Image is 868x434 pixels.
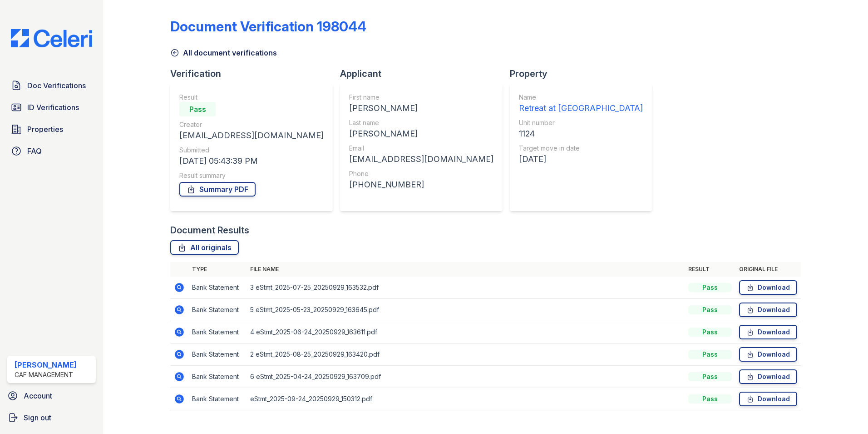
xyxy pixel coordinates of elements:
[27,80,86,91] span: Doc Verifications
[739,392,797,406] a: Download
[349,178,493,191] div: [PHONE_NUMBER]
[349,153,493,166] div: [EMAIL_ADDRESS][DOMAIN_NAME]
[510,67,659,80] div: Property
[188,277,247,299] td: Bank Statement
[349,102,493,115] div: [PERSON_NAME]
[188,262,247,277] th: Type
[188,343,247,366] td: Bank Statement
[188,366,247,388] td: Bank Statement
[247,277,685,299] td: 3 eStmt_2025-07-25_20250929_163532.pdf
[4,387,99,405] a: Account
[685,262,735,277] th: Result
[519,102,643,115] div: Retreat at [GEOGRAPHIC_DATA]
[188,299,247,321] td: Bank Statement
[27,146,42,156] span: FAQ
[170,240,239,255] a: All originals
[24,390,52,401] span: Account
[735,262,801,277] th: Original file
[170,47,277,58] a: All document verifications
[688,394,732,404] div: Pass
[739,325,797,339] a: Download
[519,93,643,115] a: Name Retreat at [GEOGRAPHIC_DATA]
[349,118,493,127] div: Last name
[179,93,324,102] div: Result
[247,343,685,366] td: 2 eStmt_2025-08-25_20250929_163420.pdf
[170,18,366,35] div: Document Verification 198044
[688,328,732,337] div: Pass
[179,155,324,167] div: [DATE] 05:43:39 PM
[688,350,732,359] div: Pass
[739,280,797,295] a: Download
[349,169,493,178] div: Phone
[179,102,216,116] div: Pass
[247,321,685,343] td: 4 eStmt_2025-06-24_20250929_163611.pdf
[170,67,340,80] div: Verification
[4,29,99,47] img: CE_Logo_Blue-a8612792a0a2168367f1c8372b55b34899dd931a85d93a1a3d3e32e68fde9ad4.png
[739,369,797,384] a: Download
[519,144,643,153] div: Target move in date
[27,124,63,135] span: Properties
[179,182,256,197] a: Summary PDF
[688,372,732,381] div: Pass
[188,321,247,343] td: Bank Statement
[179,171,324,180] div: Result summary
[349,144,493,153] div: Email
[15,359,77,370] div: [PERSON_NAME]
[739,303,797,317] a: Download
[247,299,685,321] td: 5 eStmt_2025-05-23_20250929_163645.pdf
[179,146,324,155] div: Submitted
[247,388,685,410] td: eStmt_2025-09-24_20250929_150312.pdf
[7,76,96,95] a: Doc Verifications
[247,366,685,388] td: 6 eStmt_2025-04-24_20250929_163709.pdf
[7,120,96,138] a: Properties
[24,412,51,423] span: Sign out
[688,305,732,314] div: Pass
[7,142,96,160] a: FAQ
[4,409,99,427] a: Sign out
[15,370,77,379] div: CAF Management
[188,388,247,410] td: Bank Statement
[27,102,79,113] span: ID Verifications
[519,127,643,140] div: 1124
[688,283,732,292] div: Pass
[739,347,797,362] a: Download
[349,93,493,102] div: First name
[170,224,249,237] div: Document Results
[179,120,324,129] div: Creator
[247,262,685,277] th: File name
[340,67,510,80] div: Applicant
[7,98,96,116] a: ID Verifications
[519,118,643,127] div: Unit number
[179,129,324,142] div: [EMAIL_ADDRESS][DOMAIN_NAME]
[349,127,493,140] div: [PERSON_NAME]
[519,93,643,102] div: Name
[519,153,643,166] div: [DATE]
